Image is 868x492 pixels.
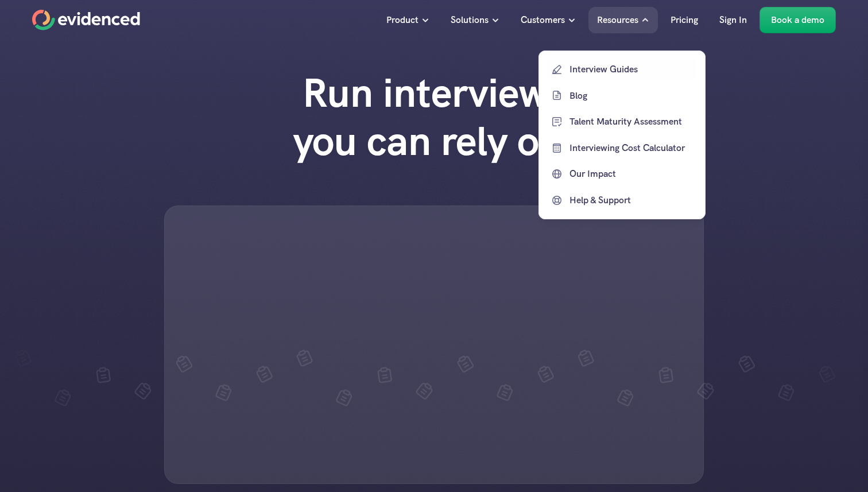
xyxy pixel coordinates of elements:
[597,13,638,28] p: Resources
[547,138,697,158] a: Interviewing Cost Calculator
[759,7,836,33] a: Book a demo
[32,10,140,30] a: Home
[547,111,697,132] a: Talent Maturity Assessment
[547,190,697,211] a: Help & Support
[547,59,697,80] a: Interview Guides
[569,166,694,181] p: Our Impact
[719,13,747,28] p: Sign In
[451,13,489,28] p: Solutions
[711,7,755,33] a: Sign In
[569,88,694,103] p: Blog
[521,13,565,28] p: Customers
[547,164,697,184] a: Our Impact
[771,13,824,28] p: Book a demo
[569,114,694,129] p: Talent Maturity Assessment
[671,13,698,28] p: Pricing
[569,141,694,156] p: Interviewing Cost Calculator
[569,62,694,77] p: Interview Guides
[662,7,707,33] a: Pricing
[270,69,598,165] h1: Run interviews you can rely on.
[386,13,418,28] p: Product
[569,193,694,208] p: Help & Support
[547,85,697,106] a: Blog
